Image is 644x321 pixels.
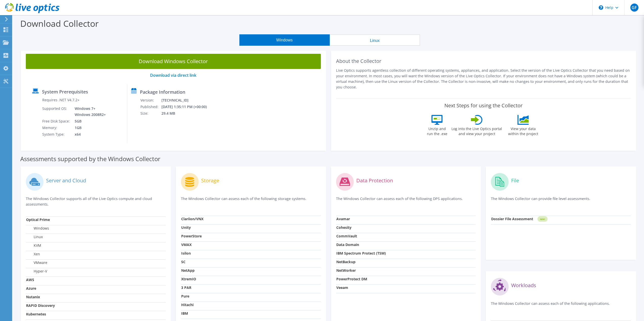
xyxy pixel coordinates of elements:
[181,251,191,256] strong: Isilon
[425,125,449,136] label: Unzip and run the .exe
[71,131,107,138] td: x64
[511,283,536,288] label: Workloads
[42,131,71,138] td: System Type:
[42,118,71,125] td: Free Disk Space:
[336,225,351,230] strong: Cohesity
[181,294,189,299] strong: Pure
[71,125,107,131] td: 1GB
[336,285,348,290] strong: Veeam
[336,242,359,247] strong: Data Domain
[71,118,107,125] td: 5GB
[26,303,55,308] strong: RAPID Discovery
[239,34,330,46] button: Windows
[42,89,88,94] label: System Prerequisites
[336,234,357,238] strong: CommVault
[181,268,195,273] strong: NetApp
[181,225,191,230] strong: Unity
[26,226,49,231] label: Windows
[451,125,502,136] label: Log into the Live Optics portal and view your project
[336,196,476,206] p: The Windows Collector can assess each of the following DPS applications.
[140,97,161,104] td: Version:
[181,234,202,238] strong: PowerStore
[181,242,192,247] strong: VMAX
[336,259,356,264] strong: NetBackup
[336,251,386,256] strong: IBM Spectrum Protect (TSM)
[330,34,420,46] button: Linux
[161,97,214,104] td: [TECHNICAL_ID]
[26,217,50,222] strong: Optical Prime
[140,110,161,117] td: Size:
[42,105,71,118] td: Supported OS:
[42,97,79,103] label: Requires .NET V4.7.2+
[26,260,47,265] label: VMware
[181,259,185,264] strong: SC
[356,178,393,183] label: Data Protection
[26,54,321,69] a: Download Windows Collector
[511,178,519,183] label: File
[42,125,71,131] td: Memory:
[26,286,36,291] strong: Azure
[26,243,41,248] label: KVM
[540,218,545,220] tspan: NEW!
[26,196,166,207] p: The Windows Collector supports all of the Live Optics compute and cloud assessments.
[181,216,203,221] strong: Clariion/VNX
[181,277,196,281] strong: XtremIO
[26,312,46,316] strong: Kubernetes
[630,4,638,12] span: GF
[26,294,40,299] strong: Nutanix
[20,156,160,161] label: Assessments supported by the Windows Collector
[150,72,196,78] a: Download via direct link
[26,269,47,274] label: Hyper-V
[161,104,214,110] td: [DATE] 1:35:11 PM (+00:00)
[336,277,367,281] strong: PowerProtect DM
[161,110,214,117] td: 29.4 MB
[201,178,219,183] label: Storage
[505,125,541,136] label: View your data within the project
[336,58,631,64] h2: About the Collector
[491,216,533,221] strong: Dossier File Assessment
[181,196,321,206] p: The Windows Collector can assess each of the following storage systems.
[181,302,194,307] strong: Hitachi
[46,178,86,183] label: Server and Cloud
[140,89,185,94] label: Package Information
[140,104,161,110] td: Published:
[20,18,99,29] label: Download Collector
[336,216,350,221] strong: Avamar
[491,301,631,311] p: The Windows Collector can assess each of the following applications.
[336,268,356,273] strong: NetWorker
[491,196,631,206] p: The Windows Collector can provide file level assessments.
[26,252,40,257] label: Xen
[71,105,107,118] td: Windows 7+ Windows 2008R2+
[336,68,631,90] p: Live Optics supports agentless collection of different operating systems, appliances, and applica...
[181,285,191,290] strong: 3 PAR
[26,234,43,239] label: Linux
[181,311,188,316] strong: IBM
[444,103,523,109] label: Next Steps for using the Collector
[599,5,603,10] svg: \n
[26,277,34,282] strong: AWS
